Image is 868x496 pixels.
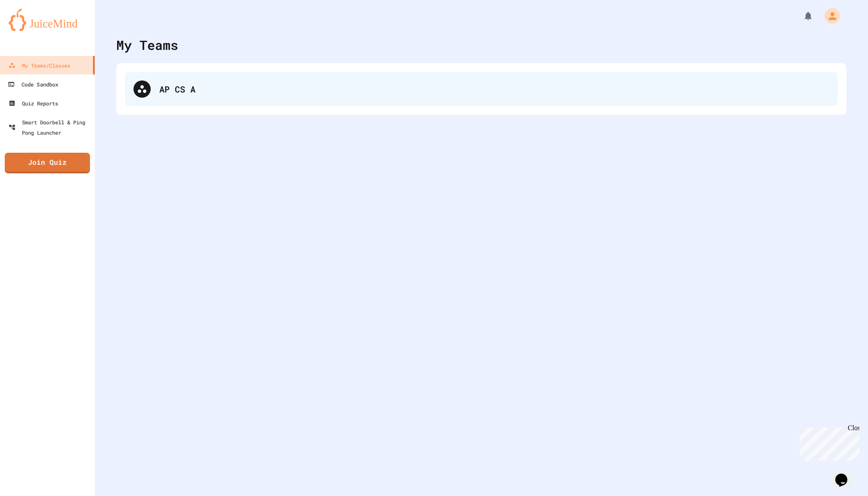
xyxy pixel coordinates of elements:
div: Code Sandbox [8,79,59,90]
div: My Notifications [787,9,815,23]
a: Join Quiz [5,153,90,173]
div: Smart Doorbell & Ping Pong Launcher [9,117,91,138]
iframe: chat widget [832,462,859,487]
div: My Teams [116,35,178,55]
div: AP CS A [159,83,829,96]
div: My Account [815,6,842,26]
img: logo-orange.svg [9,9,86,31]
div: My Teams/Classes [9,60,70,71]
div: Quiz Reports [9,98,58,108]
div: Chat with us now!Close [3,3,59,55]
div: AP CS A [125,72,838,106]
iframe: chat widget [797,424,859,461]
